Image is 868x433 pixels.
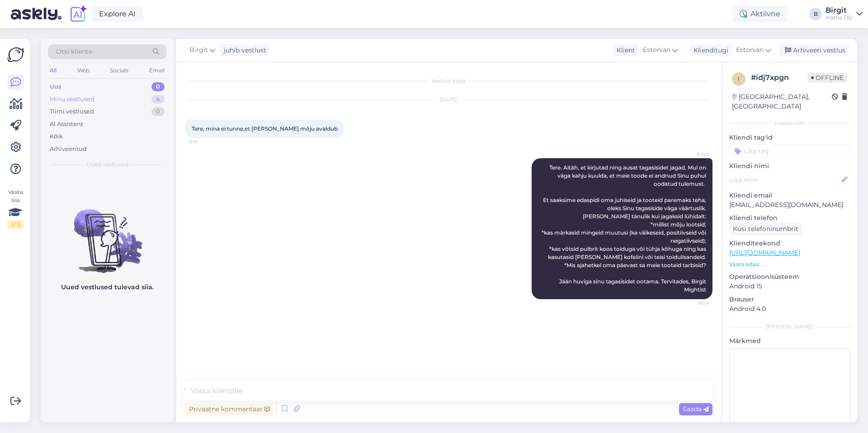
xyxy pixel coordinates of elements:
[730,175,840,185] input: Lisa nimi
[729,260,850,268] p: Vaata edasi ...
[807,73,847,83] span: Offline
[729,119,850,127] div: Kliendi info
[729,161,850,171] p: Kliendi nimi
[729,323,850,331] div: [PERSON_NAME]
[50,82,61,91] div: Uus
[729,200,850,210] p: [EMAIL_ADDRESS][DOMAIN_NAME]
[41,193,174,274] img: No chats
[192,125,338,132] span: Tere, mina ei tunne,et [PERSON_NAME] mõju avaldub
[826,7,863,21] a: BirgitHatha OÜ
[729,282,850,291] p: Android 15
[729,272,850,282] p: Operatsioonisüsteem
[732,92,832,111] div: [GEOGRAPHIC_DATA], [GEOGRAPHIC_DATA]
[61,282,154,292] p: Uued vestlused tulevad siia.
[729,295,850,304] p: Brauser
[48,65,58,76] div: All
[108,65,130,76] div: Socials
[56,47,92,56] span: Otsi kliente
[151,95,165,104] div: 4
[729,191,850,200] p: Kliendi email
[676,151,710,158] span: Birgit
[185,77,712,85] div: Vestlus algas
[50,95,94,104] div: Minu vestlused
[185,403,274,415] div: Privaatne kommentaar
[50,107,94,116] div: Tiimi vestlused
[188,139,222,146] span: 17:17
[738,75,740,82] span: i
[189,45,208,55] span: Birgit
[729,304,850,314] p: Android 4.0
[147,65,166,76] div: Email
[220,46,266,55] div: juhib vestlust
[729,144,850,158] input: Lisa tag
[732,6,788,22] div: Aktiivne
[50,120,83,129] div: AI Assistent
[151,82,165,91] div: 0
[69,5,88,24] img: explore-ai
[751,72,807,83] div: # idj7xpgn
[75,65,91,76] div: Web
[729,213,850,223] p: Kliendi telefon
[643,45,670,55] span: Estonian
[86,160,128,169] span: Uued vestlused
[690,46,728,55] div: Klienditugi
[542,164,708,293] span: Tere. Aitäh, et kirjutad ning ausat tagasisidet jagad. Mul on väga kahju kuulda, et meie toode ei...
[613,46,635,55] div: Klient
[729,223,802,235] div: Küsi telefoninumbrit
[729,133,850,142] p: Kliendi tag'id
[676,300,710,306] span: 18:04
[826,7,853,14] div: Birgit
[91,6,143,22] a: Explore AI
[729,336,850,346] p: Märkmed
[185,96,712,104] div: [DATE]
[151,107,165,116] div: 0
[7,221,24,229] div: 2 / 3
[736,45,764,55] span: Estonian
[683,405,709,413] span: Saada
[7,46,24,63] img: Askly Logo
[809,8,822,20] div: B
[50,132,63,141] div: Kõik
[729,239,850,248] p: Klienditeekond
[7,188,24,229] div: Vaata siia
[826,14,853,21] div: Hatha OÜ
[779,44,849,56] div: Arhiveeri vestlus
[729,249,800,257] a: [URL][DOMAIN_NAME]
[50,145,87,154] div: Arhiveeritud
